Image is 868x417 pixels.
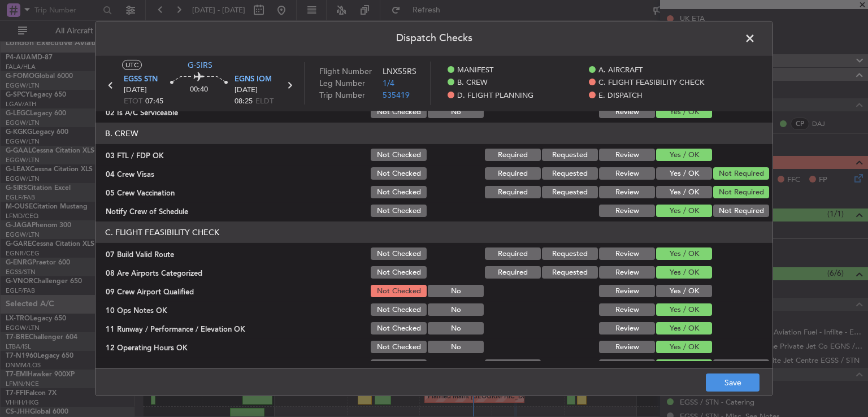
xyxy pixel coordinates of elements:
button: Not Required [713,359,769,372]
button: Yes / OK [656,247,712,260]
button: Save [706,373,759,392]
button: Yes / OK [656,186,712,198]
button: Not Required [713,186,769,198]
button: Yes / OK [656,303,712,316]
button: Yes / OK [656,359,712,372]
header: Dispatch Checks [96,21,772,55]
button: Yes / OK [656,106,712,118]
button: Yes / OK [656,266,712,279]
button: Yes / OK [656,341,712,353]
span: C. FLIGHT FEASIBILITY CHECK [598,77,704,89]
button: Yes / OK [656,205,712,217]
button: Not Required [713,205,769,217]
button: Not Required [713,167,769,180]
button: Yes / OK [656,322,712,335]
button: Yes / OK [656,285,712,297]
button: Yes / OK [656,167,712,180]
button: Yes / OK [656,149,712,161]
